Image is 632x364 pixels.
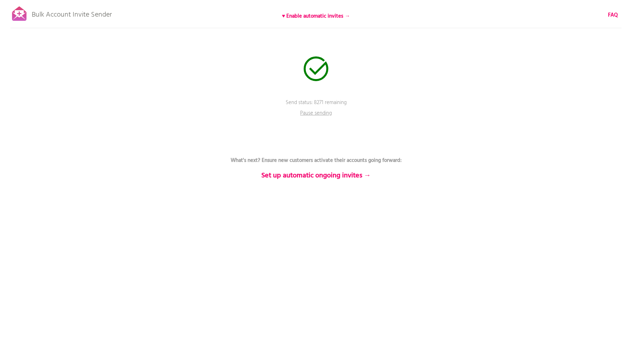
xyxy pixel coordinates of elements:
b: What's next? Ensure new customers activate their accounts going forward: [231,156,402,165]
p: Pause sending [295,109,337,120]
p: Bulk Account Invite Sender [32,4,112,22]
b: FAQ [608,11,618,19]
p: Send status: 8271 remaining [210,99,422,116]
a: FAQ [608,11,618,19]
b: ♥ Enable automatic invites → [282,12,350,20]
b: Set up automatic ongoing invites → [261,170,371,181]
